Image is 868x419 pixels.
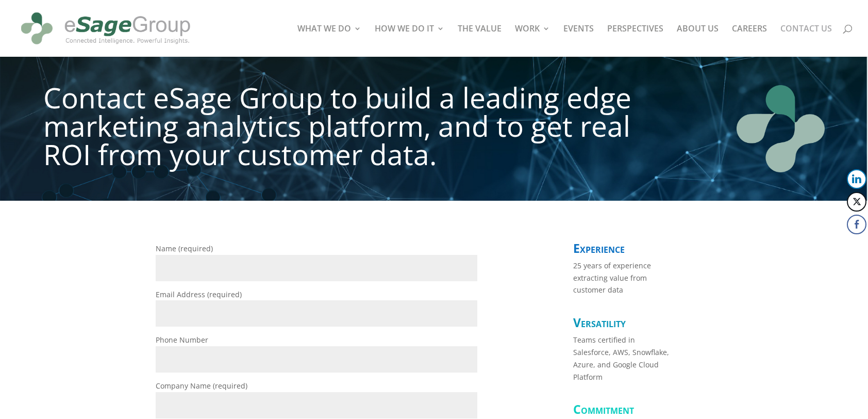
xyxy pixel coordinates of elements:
[156,335,477,364] label: Phone Number
[156,244,477,273] label: Name (required)
[458,25,502,57] a: THE VALUE
[43,83,665,182] h1: Contact eSage Group to build a leading edge marketing analytics platform, and to get real ROI fro...
[780,25,832,57] a: CONTACT US
[18,4,194,53] img: eSage Group
[297,25,361,57] a: WHAT WE DO
[563,25,594,57] a: EVENTS
[156,255,477,281] input: Name (required)
[156,300,477,327] input: Email Address (required)
[607,25,663,57] a: PERSPECTIVES
[573,240,625,256] span: Experience
[43,71,665,83] p: ,
[375,25,444,57] a: HOW WE DO IT
[156,392,477,418] input: Company Name (required)
[156,381,477,410] label: Company Name (required)
[847,215,866,234] button: Facebook Share
[573,260,672,296] p: 25 years of experience extracting value from customer data
[573,334,672,383] p: Teams certified in Salesforce, AWS, Snowflake, Azure, and Google Cloud Platform
[573,314,626,331] span: Versatility
[573,401,634,417] span: Commitment
[847,192,866,212] button: Twitter Share
[515,25,550,57] a: WORK
[847,169,866,189] button: LinkedIn Share
[156,346,477,373] input: Phone Number
[732,25,767,57] a: CAREERS
[156,289,477,319] label: Email Address (required)
[677,25,719,57] a: ABOUT US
